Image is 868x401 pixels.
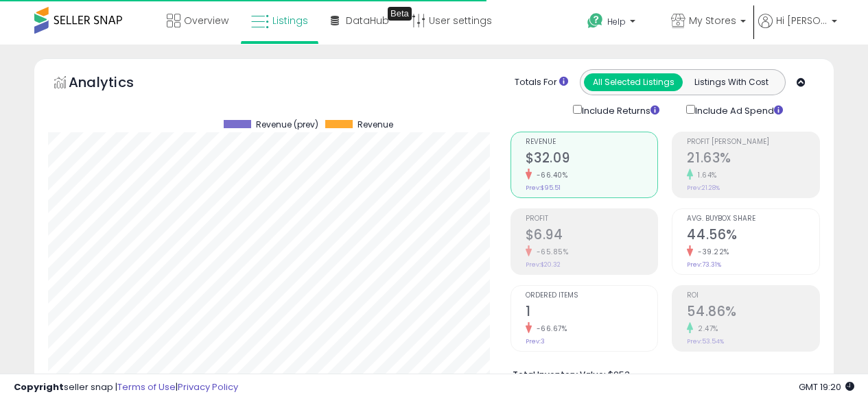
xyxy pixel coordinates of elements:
h2: $32.09 [526,150,658,169]
small: Prev: $20.32 [526,260,561,269]
small: -65.85% [532,247,569,257]
span: DataHub [346,14,389,27]
button: All Selected Listings [584,73,683,91]
span: ROI [687,292,819,300]
small: -39.22% [693,247,729,257]
i: Get Help [587,12,604,29]
a: Help [576,2,659,45]
h2: $6.94 [526,227,658,245]
div: seller snap | | [14,381,238,394]
div: Include Ad Spend [676,102,805,118]
span: Revenue (prev) [256,120,318,130]
h5: Analytics [69,73,161,95]
span: Revenue [357,120,393,130]
div: Totals For [515,76,568,89]
span: Listings [272,14,308,27]
small: 2.47% [693,324,718,334]
span: Help [607,16,626,27]
span: Hi [PERSON_NAME] [776,14,828,27]
small: -66.40% [532,170,568,180]
span: Overview [184,14,228,27]
a: Terms of Use [117,380,176,393]
h2: 44.56% [687,227,819,245]
div: Include Returns [563,102,676,118]
div: Tooltip anchor [388,7,412,21]
h2: 21.63% [687,150,819,169]
span: Revenue [526,138,658,146]
h2: 54.86% [687,304,819,322]
small: Prev: $95.51 [526,184,561,192]
span: My Stores [689,14,736,27]
span: 2025-10-10 19:20 GMT [799,380,854,393]
span: Profit [PERSON_NAME] [687,138,819,146]
span: Ordered Items [526,292,658,300]
small: Prev: 21.28% [687,184,720,192]
a: Hi [PERSON_NAME] [758,14,837,45]
button: Listings With Cost [682,73,781,91]
small: 1.64% [693,170,717,180]
strong: Copyright [14,380,64,393]
small: Prev: 73.31% [687,260,721,269]
span: Avg. Buybox Share [687,215,819,223]
h2: 1 [526,304,658,322]
small: Prev: 3 [526,337,545,345]
a: Privacy Policy [178,380,238,393]
small: Prev: 53.54% [687,337,724,345]
span: Profit [526,215,658,223]
small: -66.67% [532,324,567,334]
